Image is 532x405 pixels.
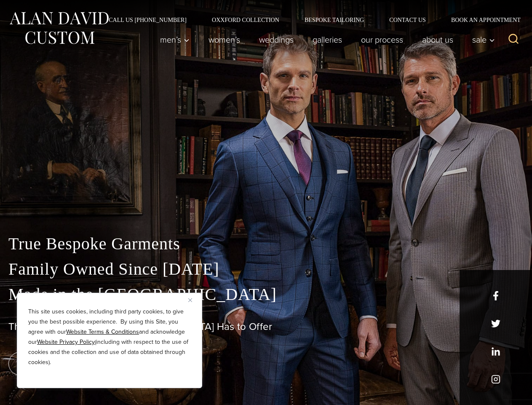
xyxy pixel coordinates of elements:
a: Oxxford Collection [199,17,292,23]
a: Website Privacy Policy [37,337,95,346]
a: weddings [250,31,303,48]
a: Book an Appointment [438,17,524,23]
a: Website Terms & Conditions [66,327,139,336]
a: Bespoke Tailoring [292,17,377,23]
a: book an appointment [8,352,126,375]
a: Call Us [PHONE_NUMBER] [96,17,199,23]
img: Close [188,298,192,302]
span: Men’s [160,35,190,44]
a: Contact Us [377,17,438,23]
a: About Us [413,31,463,48]
a: Our Process [352,31,413,48]
h1: The Best Custom Suits [GEOGRAPHIC_DATA] Has to Offer [8,321,524,333]
img: Alan David Custom [8,9,110,47]
nav: Secondary Navigation [96,17,524,23]
a: Galleries [303,31,352,48]
nav: Primary Navigation [151,31,500,48]
p: This site uses cookies, including third party cookies, to give you the best possible experience. ... [28,307,191,367]
a: Women’s [199,31,250,48]
button: Close [188,295,198,305]
p: True Bespoke Garments Family Owned Since [DATE] Made in the [GEOGRAPHIC_DATA] [8,231,524,307]
button: View Search Form [503,30,524,50]
span: Sale [472,35,495,44]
